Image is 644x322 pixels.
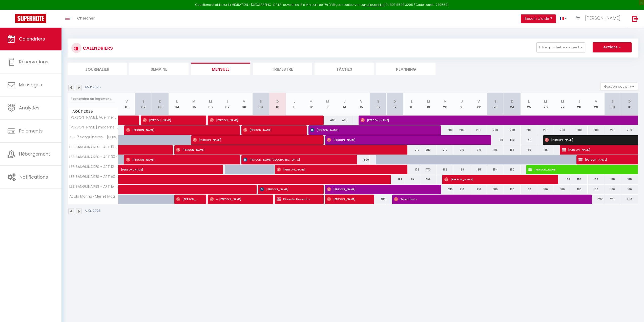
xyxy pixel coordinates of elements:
span: [PERSON_NAME] [545,135,626,145]
span: Paiements [19,128,43,134]
a: [PERSON_NAME] [118,165,135,175]
div: 179 [403,165,420,174]
abbr: S [377,99,379,104]
img: ... [574,14,582,22]
div: 200 [588,125,604,135]
span: LES SANGUINAIRES - APT 53 · T2 Cosy Grande Terrasse – Piscine & Plage à 100m [69,175,119,179]
th: 09 [252,93,269,116]
th: 27 [554,93,571,116]
span: Réservée Alexandra [277,194,316,204]
abbr: V [243,99,245,104]
th: 30 [604,93,621,116]
th: 26 [537,93,554,116]
th: 02 [135,93,152,116]
abbr: V [477,99,480,104]
li: Tâches [315,63,374,75]
span: [PERSON_NAME], Vue mer & détente : villa élégante avec [PERSON_NAME] [69,116,119,119]
span: [PERSON_NAME] [327,184,433,194]
span: Acula Marina · Mer et Maquis Corse [69,195,119,198]
th: 10 [269,93,286,116]
span: Réservations [19,59,48,65]
abbr: D [511,99,513,104]
div: 200 [470,125,487,135]
button: Actions [593,42,632,52]
abbr: L [176,99,178,104]
abbr: M [209,99,212,104]
abbr: J [226,99,228,104]
div: 185 [537,145,554,155]
span: [PERSON_NAME] [176,194,198,204]
span: [PERSON_NAME] [327,194,366,204]
p: Août 2025 [85,85,101,90]
span: Messages [19,82,42,88]
img: Super Booking [15,14,46,23]
div: 210 [437,145,453,155]
input: Rechercher un logement... [71,94,115,103]
span: [PERSON_NAME] [243,125,299,135]
abbr: L [528,99,530,104]
div: 185 [521,145,537,155]
th: 08 [236,93,252,116]
div: 199 [386,175,403,184]
button: Gestion des prix [600,83,638,90]
div: 169 [437,165,453,174]
li: Mensuel [191,63,250,75]
abbr: S [494,99,496,104]
abbr: V [126,99,128,104]
abbr: D [393,99,396,104]
th: 07 [219,93,236,116]
h3: CALENDRIERS [81,42,113,54]
div: 200 [621,125,638,135]
a: en cliquant ici [362,3,383,7]
th: 11 [286,93,303,116]
th: 19 [420,93,437,116]
button: Besoin d'aide ? [521,14,556,23]
span: [PERSON_NAME] [528,165,610,174]
div: 140 [504,135,521,145]
button: Filtrer par hébergement [536,42,585,52]
span: [PERSON_NAME] [327,135,483,145]
span: Hébergement [19,151,50,157]
div: 155 [621,175,638,184]
div: 400 [319,116,336,125]
abbr: S [612,99,614,104]
div: 310 [370,195,386,204]
abbr: M [326,99,329,104]
span: LES SANGUINAIRES - APT 12 · Superbe T2 Vue Mer - Piscine & Plage à 100m [69,165,119,169]
div: 180 [621,185,638,194]
div: 210 [470,185,487,194]
div: 210 [470,145,487,155]
th: 13 [319,93,336,116]
th: 29 [588,93,604,116]
div: 200 [571,125,588,135]
div: 180 [504,185,521,194]
abbr: J [578,99,580,104]
th: 12 [303,93,319,116]
th: 14 [336,93,353,116]
div: 199 [420,175,437,184]
abbr: J [344,99,346,104]
abbr: M [309,99,313,104]
span: [PERSON_NAME] [121,162,191,172]
span: [PERSON_NAME] [260,184,316,194]
div: 400 [336,116,353,125]
div: 169 [453,165,470,174]
div: 150 [504,165,521,174]
abbr: V [595,99,597,104]
div: 210 [420,145,437,155]
span: Notifications [19,174,48,180]
div: 165 [470,165,487,174]
th: 06 [202,93,219,116]
span: [PERSON_NAME] [310,125,433,135]
abbr: M [444,99,447,104]
abbr: J [461,99,463,104]
span: LES SANGUINAIRES - APT 16 - T2 Dolce Vita - Vue Mer, [PERSON_NAME] & Plage [69,145,119,149]
div: 158 [588,175,604,184]
abbr: D [159,99,161,104]
div: 158 [571,175,588,184]
th: 28 [571,93,588,116]
th: 20 [437,93,453,116]
div: 210 [453,185,470,194]
div: 200 [504,125,521,135]
div: 170 [487,135,504,145]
